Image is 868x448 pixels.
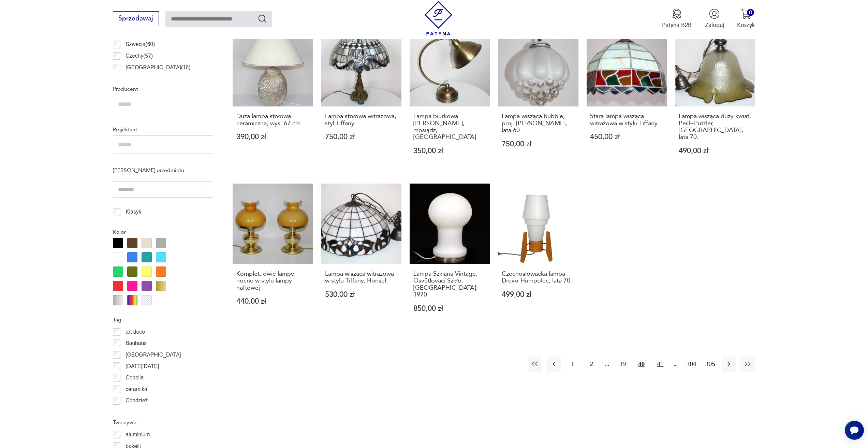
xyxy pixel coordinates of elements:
p: 850,00 zł [413,305,486,312]
p: 750,00 zł [502,141,575,148]
button: 40 [634,357,649,371]
h3: Lampa stołowa witrażowa, styl Tiffany [325,113,398,127]
p: [GEOGRAPHIC_DATA] [126,350,181,359]
p: 350,00 zł [413,147,486,155]
button: 304 [684,357,698,371]
button: 1 [565,357,580,371]
div: 0 [747,9,754,16]
p: Kolor [113,228,213,236]
a: Stara lampa wisząca witrażowa w stylu TiffanyStara lampa wisząca witrażowa w stylu Tiffany450,00 zł [587,26,667,171]
p: Czechy ( 57 ) [126,52,153,60]
p: 530,00 zł [325,291,398,298]
button: Szukaj [258,14,267,24]
p: 750,00 zł [325,133,398,141]
img: Ikona koszyka [741,9,751,19]
button: Sprzedawaj [113,11,159,26]
img: Ikona medalu [672,9,682,19]
h3: Komplet, dwie lampy nocne w stylu lampy naftowej [236,271,309,291]
p: aluminium [126,430,150,439]
h3: Lampa wisząca witrażowa w stylu Tiffany, Honsel [325,271,398,285]
button: 0Koszyk [737,9,755,29]
p: 499,00 zł [502,291,575,298]
a: Duża lampa stołowa ceramiczna, wys. 67 cmDuża lampa stołowa ceramiczna, wys. 67 cm390,00 zł [233,26,313,171]
p: [GEOGRAPHIC_DATA] ( 15 ) [126,74,190,83]
p: art deco [126,328,145,336]
a: Lampa wisząca bubble, proj. H. Tynell, lata 60Lampa wisząca bubble, proj. [PERSON_NAME], lata 607... [498,26,578,171]
p: [DATE][DATE] [126,362,159,371]
p: [PERSON_NAME] przedmiotu [113,166,213,175]
a: Ikona medaluPatyna B2B [662,9,692,29]
h3: Lampa wisząca bubble, proj. [PERSON_NAME], lata 60 [502,113,575,134]
a: Sprzedawaj [113,16,159,22]
button: Patyna B2B [662,9,692,29]
p: Ćmielów [126,408,146,417]
p: Koszyk [737,21,755,29]
p: Zaloguj [705,21,724,29]
a: Lampa wisząca duży kwiat, Peill+Putzler, Niemcy, lata 70.Lampa wisząca duży kwiat, Peill+Putzler,... [675,26,755,171]
iframe: Smartsupp widget button [845,421,864,440]
h3: Lampa wisząca duży kwiat, Peill+Putzler, [GEOGRAPHIC_DATA], lata 70. [679,113,752,141]
p: Chodzież [126,396,148,405]
h3: Lampa Szklana Vintage, Osvětlovací Szkło, [GEOGRAPHIC_DATA], 1970 [413,271,486,299]
p: ceramika [126,385,147,394]
a: Lampa wisząca witrażowa w stylu Tiffany, HonselLampa wisząca witrażowa w stylu Tiffany, Honsel530... [321,184,401,328]
a: Lampa biurkowa Laura Ashley, mosiądz, AngliaLampa biurkowa [PERSON_NAME], mosiądz, [GEOGRAPHIC_DA... [410,26,490,171]
p: Szwecja ( 60 ) [126,40,155,49]
img: Ikonka użytkownika [709,9,720,19]
a: Czechosłowacka lampa Drevo-Humpolec, lata 70.Czechosłowacka lampa Drevo-Humpolec, lata 70.499,00 zł [498,184,578,328]
a: Komplet, dwie lampy nocne w stylu lampy naftowejKomplet, dwie lampy nocne w stylu lampy naftowej4... [233,184,313,328]
p: Bauhaus [126,339,147,348]
a: Lampa Szklana Vintage, Osvětlovací Szkło, Czechosłowacja, 1970Lampa Szklana Vintage, Osvětlovací ... [410,184,490,328]
button: 39 [615,357,630,371]
p: 490,00 zł [679,147,752,155]
h3: Duża lampa stołowa ceramiczna, wys. 67 cm [236,113,309,127]
p: Klasyk [126,207,141,216]
button: 41 [653,357,667,371]
p: 440,00 zł [236,298,309,305]
p: Projektant [113,125,213,134]
p: Cepelia [126,373,144,382]
p: Producent [113,85,213,93]
button: 2 [584,357,599,371]
p: 450,00 zł [590,133,663,141]
button: 305 [703,357,718,371]
h3: Stara lampa wisząca witrażowa w stylu Tiffany [590,113,663,127]
p: 390,00 zł [236,133,309,141]
button: Zaloguj [705,9,724,29]
p: Tworzywo [113,418,213,427]
p: [GEOGRAPHIC_DATA] ( 16 ) [126,63,190,72]
h3: Lampa biurkowa [PERSON_NAME], mosiądz, [GEOGRAPHIC_DATA] [413,113,486,141]
p: Tag [113,315,213,324]
h3: Czechosłowacka lampa Drevo-Humpolec, lata 70. [502,271,575,285]
p: Patyna B2B [662,21,692,29]
img: Patyna - sklep z meblami i dekoracjami vintage [421,1,456,35]
a: Lampa stołowa witrażowa, styl TiffanyLampa stołowa witrażowa, styl Tiffany750,00 zł [321,26,401,171]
